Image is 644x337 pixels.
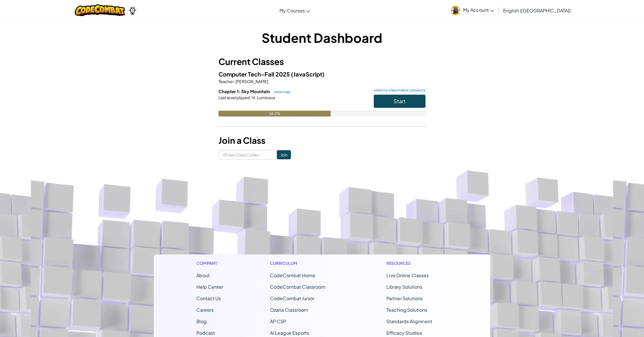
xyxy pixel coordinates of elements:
span: Chapter 1: Sky Mountain [218,89,271,94]
span: My Courses [279,7,305,14]
a: Partner Solutions [386,295,423,301]
span: Start [394,98,406,104]
span: 14. [251,95,256,100]
img: Ozaria [128,6,137,15]
span: Teacher [218,79,234,84]
span: : [234,79,235,84]
img: avatar [451,6,460,15]
a: Library Solutions [386,284,422,290]
a: My Courses [277,3,313,18]
input: <Enter Class Code> [218,150,277,160]
a: CodeCombat Junior [270,295,314,301]
span: Last level played [218,95,250,100]
span: [PERSON_NAME] [235,79,268,84]
a: view map [271,89,290,94]
a: Careers [196,307,214,313]
a: English ([GEOGRAPHIC_DATA]) [500,3,574,18]
a: About [196,272,210,278]
a: Teaching Solutions [386,307,427,313]
a: Podcast [196,330,215,336]
img: CodeCombat logo [75,4,125,16]
h1: Student Dashboard [218,29,425,47]
a: Standards Alignment [386,318,432,324]
a: Ozaria Classroom [270,307,308,313]
a: Blog [196,318,207,324]
span: English ([GEOGRAPHIC_DATA]) [503,7,571,14]
a: AI League Esports [270,330,309,336]
span: : [250,95,251,100]
span: Luminous [256,95,275,100]
a: view my classmates' projects [371,88,425,92]
a: AP CSP [270,318,286,324]
input: Join [277,150,291,159]
a: CodeCombat Classroom [270,284,325,290]
div: 54.2% [218,111,331,116]
h3: Current Classes [218,55,425,68]
button: Start [374,95,425,108]
span: Contact Us [196,295,221,301]
a: My Account [448,1,497,19]
span: My Account [463,7,494,13]
h1: Resources [386,260,448,266]
a: Efficacy Studies [386,330,422,336]
span: Computer Tech-Fall 2025 [218,70,291,78]
h1: Curriculum [270,260,340,266]
h1: Company [196,260,223,266]
span: CodeCombat Home [270,272,315,278]
span: (JavaScript) [291,70,325,78]
a: Live Online Classes [386,272,429,278]
a: Help Center [196,284,223,290]
h3: Join a Class [218,134,425,147]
